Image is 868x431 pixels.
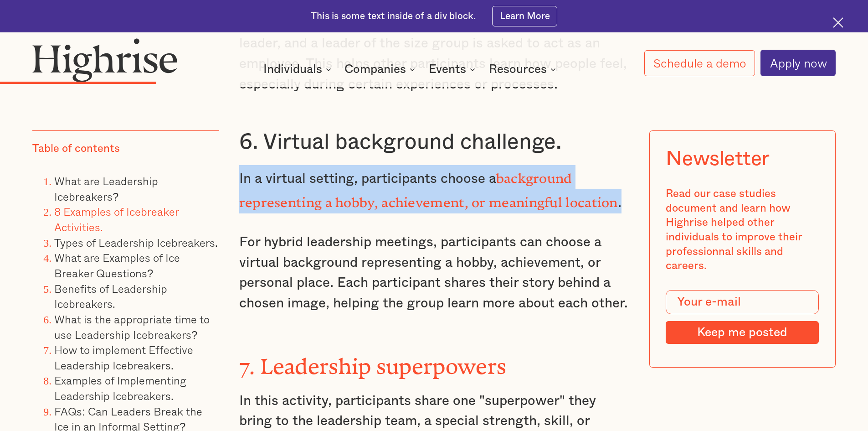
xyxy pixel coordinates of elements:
[239,232,629,314] p: For hybrid leadership meetings, participants can choose a virtual background representing a hobby...
[489,64,559,75] div: Resources
[344,64,418,75] div: Companies
[54,372,186,404] a: Examples of Implementing Leadership Icebreakers.
[54,172,158,205] a: What are Leadership Icebreakers?
[666,321,819,344] input: Keep me posted
[239,171,618,203] strong: background representing a hobby, achievement, or meaningful location
[263,64,334,75] div: Individuals
[54,249,180,281] a: What are Examples of Ice Breaker Questions?
[644,50,755,76] a: Schedule a demo
[492,6,557,26] a: Learn More
[54,234,218,251] a: Types of Leadership Icebreakers.
[489,64,547,75] div: Resources
[239,165,629,213] p: In a virtual setting, participants choose a .
[54,341,193,374] a: How to implement Effective Leadership Icebreakers.
[54,311,210,343] a: What is the appropriate time to use Leadership Icebreakers?
[666,147,770,171] div: Newsletter
[239,129,629,156] h3: 6. Virtual background challenge.
[429,64,478,75] div: Events
[344,64,406,75] div: Companies
[760,50,836,76] a: Apply now
[429,64,466,75] div: Events
[666,187,819,274] div: Read our case studies document and learn how Highrise helped other individuals to improve their p...
[54,280,167,312] a: Benefits of Leadership Icebreakers.
[833,17,843,28] img: Cross icon
[263,64,322,75] div: Individuals
[54,203,179,235] a: 8 Examples of Icebreaker Activities.
[311,10,476,23] div: This is some text inside of a div block.
[32,142,120,156] div: Table of contents
[666,290,819,344] form: Modal Form
[666,290,819,315] input: Your e-mail
[239,354,507,368] strong: 7. Leadership superpowers
[32,38,177,82] img: Highrise logo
